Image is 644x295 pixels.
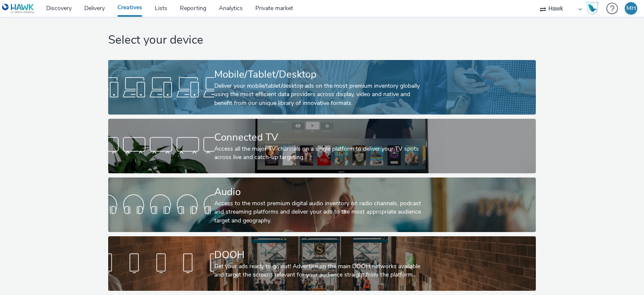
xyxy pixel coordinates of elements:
[214,185,426,199] div: Audio
[108,32,535,48] h1: Select your device
[108,119,535,173] a: Connected TVAccess all the major TV channels on a single platform to deliver your TV spots across...
[214,145,426,162] div: Access all the major TV channels on a single platform to deliver your TV spots across live and ca...
[108,60,535,115] a: Mobile/Tablet/DesktopDeliver your mobile/tablet/desktop ads on the most premium inventory globall...
[108,178,535,232] a: AudioAccess to the most premium digital audio inventory on radio channels, podcast and streaming ...
[586,2,599,15] img: Hawk Academy
[214,82,426,107] div: Deliver your mobile/tablet/desktop ads on the most premium inventory globally using the most effi...
[626,2,636,15] div: MH
[2,3,34,14] img: undefined Logo
[214,248,426,262] div: DOOH
[214,262,426,279] div: Get your ads ready to go out! Advertise on the main DOOH networks available and target the screen...
[108,236,535,291] a: DOOHGet your ads ready to go out! Advertise on the main DOOH networks available and target the sc...
[214,67,426,82] div: Mobile/Tablet/Desktop
[214,130,426,145] div: Connected TV
[586,2,602,15] a: Hawk Academy
[214,199,426,225] div: Access to the most premium digital audio inventory on radio channels, podcast and streaming platf...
